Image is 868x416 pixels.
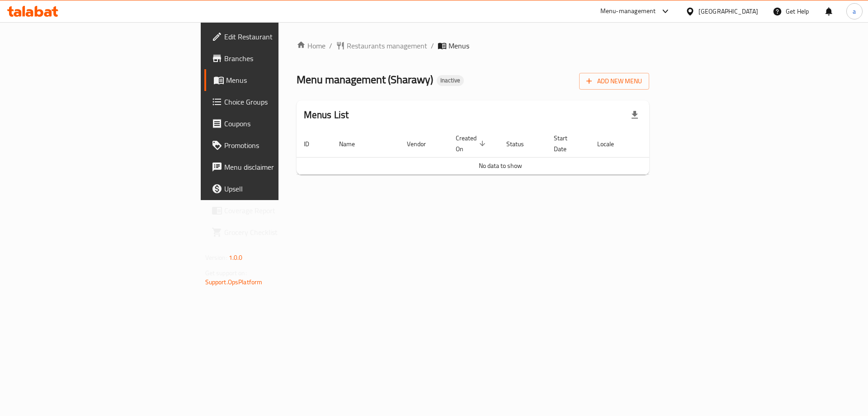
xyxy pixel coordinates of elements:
[204,156,346,178] a: Menu disclaimer
[624,104,646,126] div: Export file
[224,140,339,151] span: Promotions
[347,40,427,51] span: Restaurants management
[224,31,339,42] span: Edit Restaurant
[204,200,346,221] a: Coverage Report
[554,133,579,154] span: Start Date
[506,139,536,149] span: Status
[205,252,227,263] span: Version:
[853,6,856,16] span: a
[224,118,339,129] span: Coupons
[224,183,339,194] span: Upsell
[637,130,704,158] th: Actions
[224,96,339,107] span: Choice Groups
[204,113,346,134] a: Coupons
[339,139,367,149] span: Name
[579,73,649,90] button: Add New Menu
[407,139,438,149] span: Vendor
[204,48,346,69] a: Branches
[586,76,642,87] span: Add New Menu
[698,6,758,16] div: [GEOGRAPHIC_DATA]
[224,53,339,64] span: Branches
[600,6,656,17] div: Menu-management
[297,130,704,175] table: enhanced table
[226,75,339,86] span: Menus
[224,162,339,172] span: Menu disclaimer
[205,267,247,279] span: Get support on:
[479,160,522,172] span: No data to show
[204,69,346,91] a: Menus
[336,40,427,51] a: Restaurants management
[437,77,464,84] span: Inactive
[205,276,263,288] a: Support.OpsPlatform
[456,133,488,154] span: Created On
[297,69,433,90] span: Menu management ( Sharawy )
[431,40,434,51] li: /
[597,139,626,149] span: Locale
[304,108,349,122] h2: Menus List
[448,40,469,51] span: Menus
[437,75,464,86] div: Inactive
[224,227,339,238] span: Grocery Checklist
[224,205,339,216] span: Coverage Report
[229,252,243,263] span: 1.0.0
[204,221,346,243] a: Grocery Checklist
[297,40,650,51] nav: breadcrumb
[204,91,346,113] a: Choice Groups
[204,134,346,156] a: Promotions
[304,139,321,149] span: ID
[204,178,346,200] a: Upsell
[204,26,346,48] a: Edit Restaurant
